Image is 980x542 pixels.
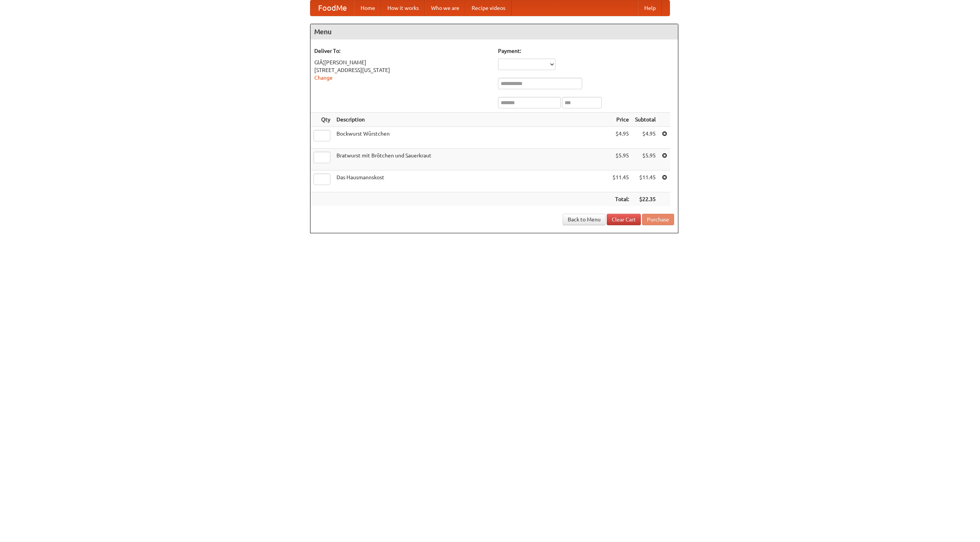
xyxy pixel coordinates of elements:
[609,149,632,170] td: $5.95
[563,214,606,225] a: Back to Menu
[609,127,632,149] td: $4.95
[381,0,425,16] a: How it works
[609,170,632,192] td: $11.45
[607,214,641,225] a: Clear Cart
[333,127,609,149] td: Bockwurst Würstchen
[609,113,632,127] th: Price
[333,113,609,127] th: Description
[425,0,465,16] a: Who we are
[632,170,659,192] td: $11.45
[638,0,662,16] a: Help
[314,59,490,66] div: GlÃ¦[PERSON_NAME]
[632,149,659,170] td: $5.95
[333,149,609,170] td: Bratwurst mit Brötchen und Sauerkraut
[498,47,674,55] h5: Payment:
[609,192,632,206] th: Total:
[642,214,674,225] button: Purchase
[354,0,381,16] a: Home
[310,24,678,39] h4: Menu
[310,113,333,127] th: Qty
[314,66,490,74] div: [STREET_ADDRESS][US_STATE]
[632,113,659,127] th: Subtotal
[314,47,490,55] h5: Deliver To:
[333,170,609,192] td: Das Hausmannskost
[465,0,511,16] a: Recipe videos
[632,192,659,206] th: $22.35
[632,127,659,149] td: $4.95
[310,0,354,16] a: FoodMe
[314,75,333,81] a: Change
